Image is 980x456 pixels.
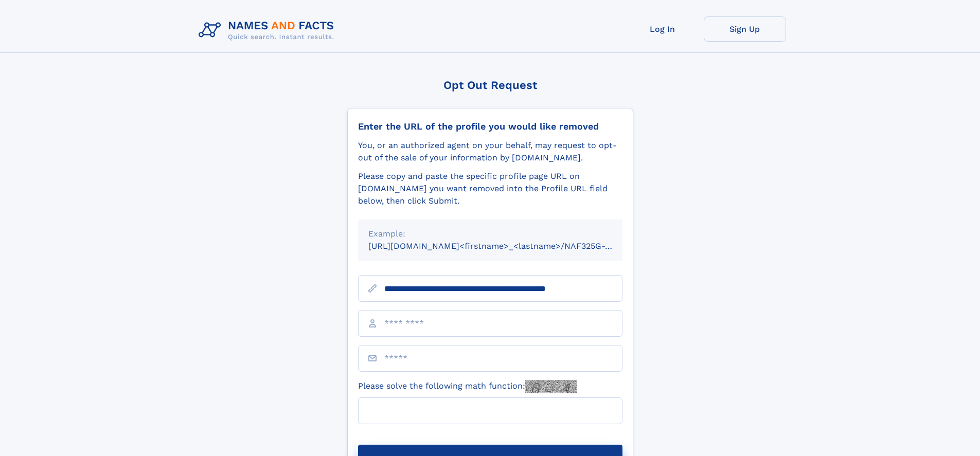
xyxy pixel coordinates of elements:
img: Logo Names and Facts [194,16,343,44]
a: Sign Up [704,16,786,42]
small: [URL][DOMAIN_NAME]<firstname>_<lastname>/NAF325G-xxxxxxxx [368,241,642,251]
label: Please solve the following math function: [358,380,577,393]
div: Enter the URL of the profile you would like removed [358,121,622,132]
div: Opt Out Request [347,79,633,92]
div: Example: [368,228,612,240]
div: Please copy and paste the specific profile page URL on [DOMAIN_NAME] you want removed into the Pr... [358,170,622,207]
a: Log In [621,16,704,42]
div: You, or an authorized agent on your behalf, may request to opt-out of the sale of your informatio... [358,139,622,164]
